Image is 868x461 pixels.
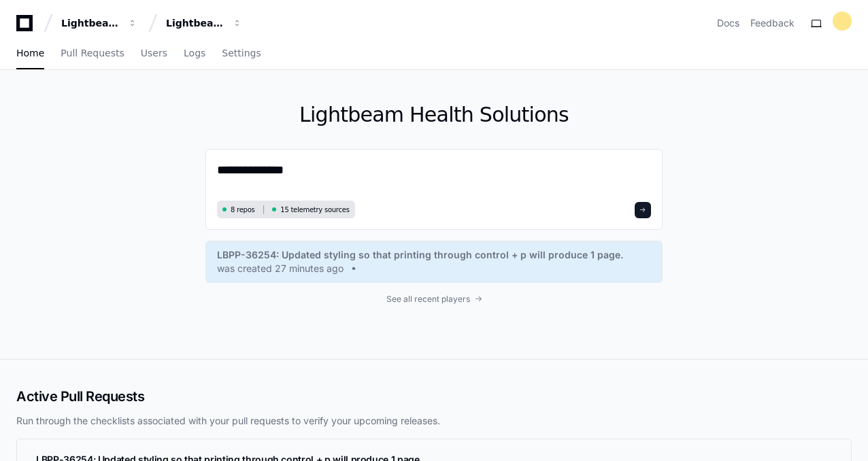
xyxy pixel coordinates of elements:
[56,11,143,35] button: Lightbeam Health
[205,294,663,305] a: See all recent players
[16,49,44,57] span: Home
[217,248,623,262] span: LBPP-36254: Updated styling so that printing through control + p will produce 1 page.
[161,11,248,35] button: Lightbeam Health Solutions
[141,38,167,69] a: Users
[61,49,124,57] span: Pull Requests
[717,16,739,30] a: Docs
[61,38,124,69] a: Pull Requests
[217,262,344,275] span: was created 27 minutes ago
[184,38,205,69] a: Logs
[222,38,261,69] a: Settings
[61,16,120,30] div: Lightbeam Health
[217,248,651,275] a: LBPP-36254: Updated styling so that printing through control + p will produce 1 page.was created ...
[231,205,255,215] span: 8 repos
[166,16,224,30] div: Lightbeam Health Solutions
[280,205,349,215] span: 15 telemetry sources
[16,414,852,428] p: Run through the checklists associated with your pull requests to verify your upcoming releases.
[222,49,261,57] span: Settings
[16,38,44,69] a: Home
[184,49,205,57] span: Logs
[205,103,663,127] h1: Lightbeam Health Solutions
[16,387,852,406] h2: Active Pull Requests
[386,294,470,305] span: See all recent players
[750,16,795,30] button: Feedback
[141,49,167,57] span: Users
